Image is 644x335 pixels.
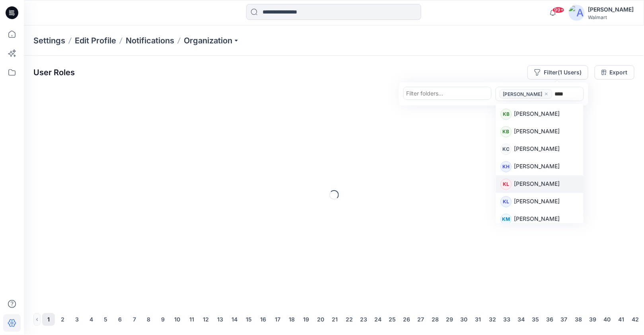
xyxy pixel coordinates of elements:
[615,313,628,326] button: 41
[514,144,560,155] p: [PERSON_NAME]
[71,313,84,326] button: 3
[588,5,634,14] div: [PERSON_NAME]
[514,179,560,190] p: [PERSON_NAME]
[501,109,512,120] div: KB
[529,313,542,326] button: 35
[414,313,427,326] button: 27
[457,313,470,326] button: 30
[171,313,184,326] button: 10
[601,313,613,326] button: 40
[329,313,341,326] button: 21
[486,313,499,326] button: 32
[501,126,512,137] div: KB
[126,35,174,46] a: Notifications
[527,65,588,80] button: Filter(1 Users)
[75,35,116,46] a: Edit Profile
[286,313,298,326] button: 18
[185,313,198,326] button: 11
[572,313,585,326] button: 38
[372,313,384,326] button: 24
[243,313,255,326] button: 15
[515,313,527,326] button: 34
[514,162,560,172] p: [PERSON_NAME]
[629,313,642,326] button: 42
[300,313,313,326] button: 19
[400,313,413,326] button: 26
[386,313,399,326] button: 25
[228,313,241,326] button: 14
[501,214,512,225] div: KM
[56,313,69,326] button: 2
[514,109,560,120] p: [PERSON_NAME]
[200,313,212,326] button: 12
[343,313,356,326] button: 22
[544,90,549,98] button: close
[114,313,126,326] button: 6
[472,313,484,326] button: 31
[257,313,270,326] button: 16
[271,313,284,326] button: 17
[501,161,512,172] div: KH
[558,313,570,326] button: 37
[588,14,634,20] div: Walmart
[99,313,112,326] button: 5
[314,313,327,326] button: 20
[501,196,512,207] div: KL
[85,313,98,326] button: 4
[501,144,512,155] div: KC
[569,5,585,21] img: avatar
[543,313,556,326] button: 36
[33,35,65,46] p: Settings
[501,179,512,190] div: KL
[503,91,543,99] span: [PERSON_NAME]
[514,127,560,137] p: [PERSON_NAME]
[595,65,634,80] a: Export
[586,313,599,326] button: 39
[553,7,564,13] span: 99+
[33,68,75,77] p: User Roles
[128,313,141,326] button: 7
[500,313,513,326] button: 33
[514,214,560,225] p: [PERSON_NAME]
[157,313,169,326] button: 9
[214,313,227,326] button: 13
[443,313,456,326] button: 29
[429,313,442,326] button: 28
[142,313,155,326] button: 8
[514,197,560,207] p: [PERSON_NAME]
[357,313,370,326] button: 23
